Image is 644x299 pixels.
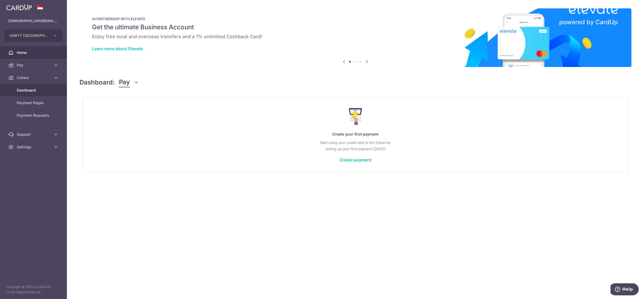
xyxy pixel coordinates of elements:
[17,132,51,137] span: Support
[79,8,631,67] img: Renovation banner
[5,29,62,42] button: HABYT [GEOGRAPHIC_DATA] ONE PTE. LTD.
[9,33,48,38] span: HABYT [GEOGRAPHIC_DATA] ONE PTE. LTD.
[119,77,130,87] span: Pay
[17,144,51,150] span: Settings
[92,33,619,40] h6: Enjoy free local and overseas transfers and a 1% unlimited Cashback Card!
[340,157,371,162] a: Create payment
[17,88,51,93] span: Dashboard
[92,23,619,31] h5: Get the ultimate Business Account
[8,18,59,24] p: [DEMOGRAPHIC_DATA][EMAIL_ADDRESS][DOMAIN_NAME]
[92,46,143,51] a: Learn more about Elevate
[79,78,115,87] h4: Dashboard:
[17,100,51,105] span: Payment Pages
[17,113,51,118] span: Payment Requests
[93,131,618,137] p: Create your first payment
[92,17,619,21] p: IN PARTNERSHIP WITH ELEVATE
[6,4,32,10] img: CardUp
[349,108,362,125] img: Make Payment
[17,75,51,80] span: Collect
[17,63,51,68] span: Pay
[17,50,51,55] span: Home
[93,139,618,152] p: Start using your credit card to the fullest by setting up your first payment [DATE]!
[119,77,139,87] button: Pay
[611,283,639,296] iframe: Opens a widget where you can find more information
